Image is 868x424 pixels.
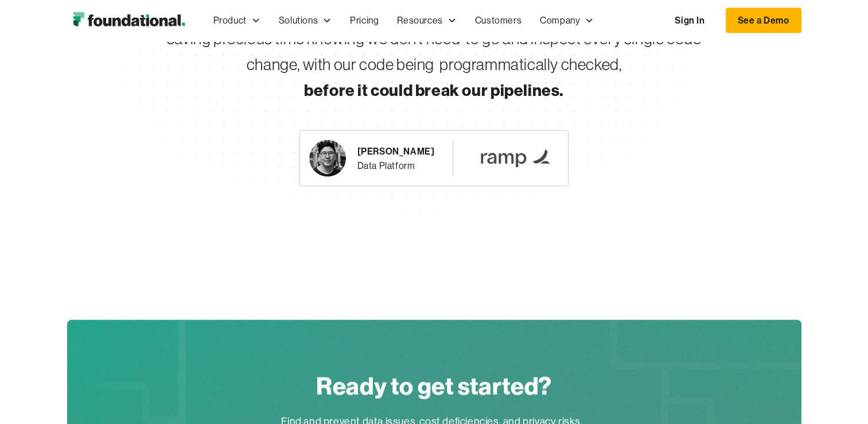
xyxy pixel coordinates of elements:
[309,140,346,177] img: Kevin Chao Photo
[726,8,801,33] a: See a Demo
[213,13,247,28] div: Product
[540,13,580,28] div: Company
[531,2,603,40] div: Company
[67,9,190,32] img: Foundational Logo
[204,2,270,40] div: Product
[466,2,531,40] a: Customers
[274,368,595,404] h2: Ready to get started?
[357,159,435,174] div: Data Platform
[341,2,388,40] a: Pricing
[304,80,564,100] strong: before it could break our pipelines.
[397,13,442,28] div: Resources
[270,2,341,40] div: Solutions
[67,9,190,32] a: home
[388,2,465,40] div: Resources
[472,142,559,175] img: Ramp Logo
[357,144,435,159] div: [PERSON_NAME]
[662,291,868,424] iframe: Chat Widget
[663,9,716,33] a: Sign In
[279,13,318,28] div: Solutions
